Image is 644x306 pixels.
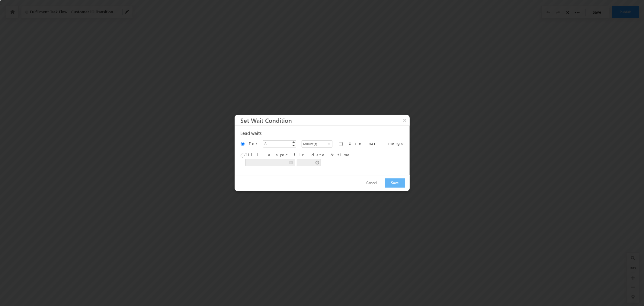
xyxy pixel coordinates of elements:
div: Lead waits [241,130,405,136]
button: Cancel [360,179,383,187]
span: ▲ [291,140,296,145]
span: Minute(s) [302,141,331,147]
label: For [249,140,258,148]
a: Minute(s) [302,140,332,148]
label: Use mail merge [349,141,405,146]
label: Till a specific date & time [245,152,351,158]
button: Save [385,178,405,188]
span: ▼ [291,143,296,148]
h3: Set Wait Condition [241,115,410,125]
button: × [400,115,410,125]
